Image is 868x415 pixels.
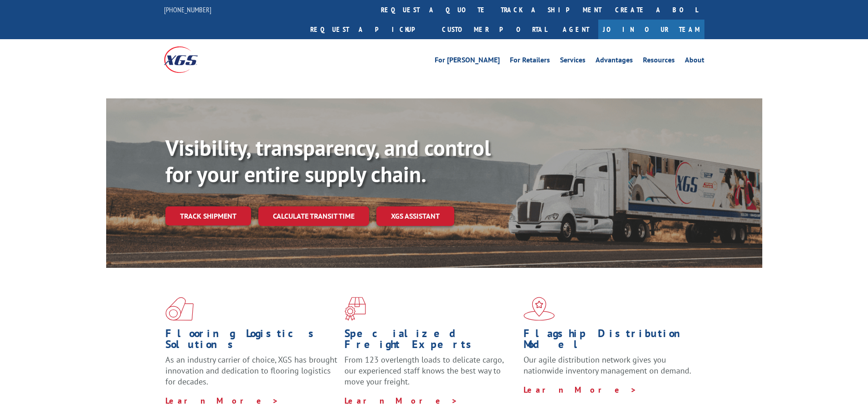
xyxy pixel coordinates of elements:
[524,384,637,395] a: Learn More >
[510,56,550,67] a: For Retailers
[685,56,704,67] a: About
[524,354,691,376] span: Our agile distribution network gives you nationwide inventory management on demand.
[258,206,369,226] a: Calculate transit time
[598,20,704,39] a: Join Our Team
[643,56,675,67] a: Resources
[165,133,491,188] b: Visibility, transparency, and control for your entire supply chain.
[344,328,517,354] h1: Specialized Freight Experts
[435,56,500,67] a: For [PERSON_NAME]
[596,56,633,67] a: Advantages
[560,56,586,67] a: Services
[165,354,337,387] span: As an industry carrier of choice, XGS has brought innovation and dedication to flooring logistics...
[344,297,366,321] img: xgs-icon-focused-on-flooring-red
[165,297,194,321] img: xgs-icon-total-supply-chain-intelligence-red
[303,20,435,39] a: Request a pickup
[164,5,211,14] a: [PHONE_NUMBER]
[165,328,338,354] h1: Flooring Logistics Solutions
[524,328,696,354] h1: Flagship Distribution Model
[165,395,279,406] a: Learn More >
[344,354,517,395] p: From 123 overlength loads to delicate cargo, our experienced staff knows the best way to move you...
[165,206,251,225] a: Track shipment
[554,20,598,39] a: Agent
[376,206,454,226] a: XGS ASSISTANT
[435,20,554,39] a: Customer Portal
[344,395,458,406] a: Learn More >
[524,297,555,321] img: xgs-icon-flagship-distribution-model-red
